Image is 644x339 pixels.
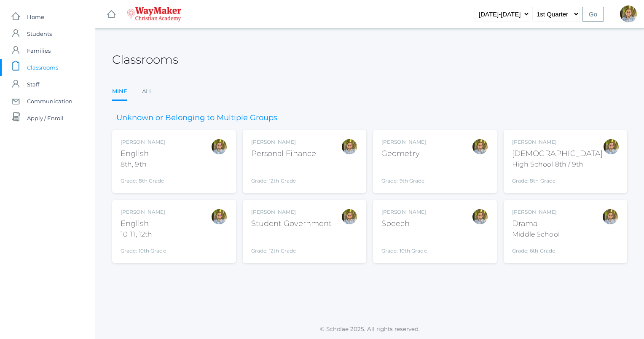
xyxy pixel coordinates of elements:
[121,159,165,169] div: 8th, 9th
[381,163,426,185] div: Grade: 9th Grade
[121,218,166,229] div: English
[95,325,644,333] p: © Scholae 2025. All rights reserved.
[251,163,317,185] div: Grade: 12th Grade
[341,138,358,155] div: Kylen Braileanu
[27,8,44,25] span: Home
[381,148,426,159] div: Geometry
[121,229,166,239] div: 10, 11, 12th
[512,243,560,255] div: Grade: 6th Grade
[27,25,52,42] span: Students
[121,148,165,159] div: English
[251,148,317,159] div: Personal Finance
[211,208,228,225] div: Kylen Braileanu
[582,7,604,22] input: Go
[602,208,619,225] div: Kylen Braileanu
[472,208,488,225] div: Kylen Braileanu
[27,59,58,76] span: Classrooms
[472,138,488,155] div: Kylen Braileanu
[381,218,427,229] div: Speech
[27,110,64,126] span: Apply / Enroll
[121,173,165,185] div: Grade: 8th Grade
[251,233,332,255] div: Grade: 12th Grade
[512,159,603,169] div: High School 8th / 9th
[512,229,560,239] div: Middle School
[112,83,127,101] a: Mine
[381,233,427,255] div: Grade: 10th Grade
[341,208,358,225] div: Kylen Braileanu
[121,138,165,146] div: [PERSON_NAME]
[512,173,603,185] div: Grade: 8th Grade
[381,208,427,216] div: [PERSON_NAME]
[27,42,51,59] span: Families
[512,148,603,159] div: [DEMOGRAPHIC_DATA]
[512,138,603,146] div: [PERSON_NAME]
[142,83,153,100] a: All
[127,7,181,22] img: waymaker-logo-stack-white-1602f2b1af18da31a5905e9982d058868370996dac5278e84edea6dabf9a3315.png
[211,138,228,155] div: Kylen Braileanu
[121,208,166,216] div: [PERSON_NAME]
[512,208,560,216] div: [PERSON_NAME]
[27,93,72,110] span: Communication
[381,138,426,146] div: [PERSON_NAME]
[112,53,178,66] h2: Classrooms
[603,138,620,155] div: Kylen Braileanu
[251,138,317,146] div: [PERSON_NAME]
[512,218,560,229] div: Drama
[620,5,637,22] div: Kylen Braileanu
[251,218,332,229] div: Student Government
[251,208,332,216] div: [PERSON_NAME]
[112,114,282,122] h3: Unknown or Belonging to Multiple Groups
[27,76,39,93] span: Staff
[121,243,166,255] div: Grade: 10th Grade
